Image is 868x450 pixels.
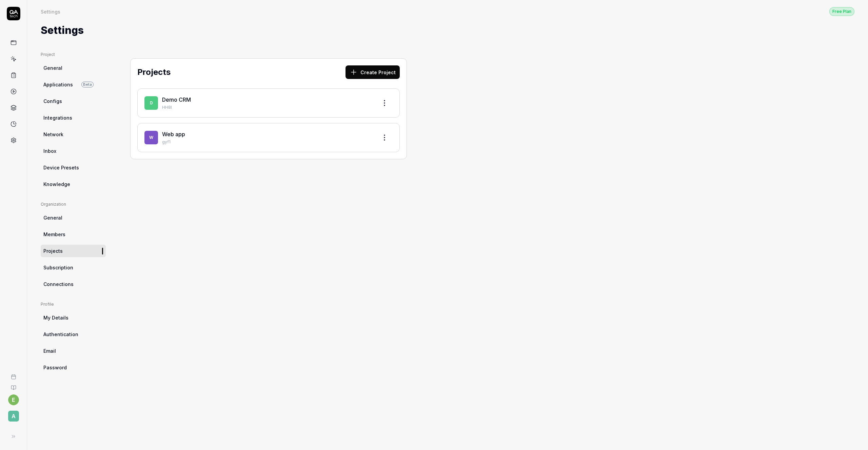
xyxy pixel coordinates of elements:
[43,81,73,88] span: Applications
[346,65,400,79] button: Create Project
[41,78,106,91] a: ApplicationsBeta
[41,361,106,374] span: Password
[43,64,62,71] span: General
[829,7,854,16] button: Free Plan
[43,214,62,221] span: General
[41,201,106,207] div: Organization
[162,139,372,145] p: gyf1
[43,181,70,188] span: Knowledge
[81,82,94,87] span: Beta
[43,164,79,171] span: Device Presets
[41,62,106,74] a: General
[41,245,106,257] a: Projects
[41,95,106,107] a: Configs
[8,394,19,405] button: e
[41,345,106,357] a: Email
[41,111,106,124] a: Integrations
[43,147,56,155] span: Inbox
[41,328,106,341] a: Authentication
[43,247,63,254] span: Projects
[43,131,63,138] span: Network
[43,314,68,321] span: My Details
[162,104,372,110] p: HH8l
[43,231,65,238] span: Members
[41,261,106,274] a: Subscription
[8,411,19,422] span: A
[41,23,84,38] h1: Settings
[41,301,106,307] div: Profile
[43,347,56,354] span: Email
[41,311,106,324] a: My Details
[41,128,106,141] a: Network
[43,331,78,338] span: Authentication
[144,96,158,110] span: D
[43,281,74,288] span: Connections
[41,211,106,224] a: General
[162,96,191,103] a: Demo CRM
[3,380,24,390] a: Documentation
[3,369,24,380] a: Book a call with us
[41,145,106,157] a: Inbox
[162,131,185,138] a: Web app
[43,264,73,271] span: Subscription
[3,405,24,423] button: A
[41,178,106,190] a: Knowledge
[144,131,158,144] span: W
[137,66,171,78] h2: Projects
[41,52,106,58] div: Project
[41,278,106,290] a: Connections
[43,98,62,105] span: Configs
[41,228,106,241] a: Members
[41,161,106,174] a: Device Presets
[43,114,72,121] span: Integrations
[41,8,60,15] div: Settings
